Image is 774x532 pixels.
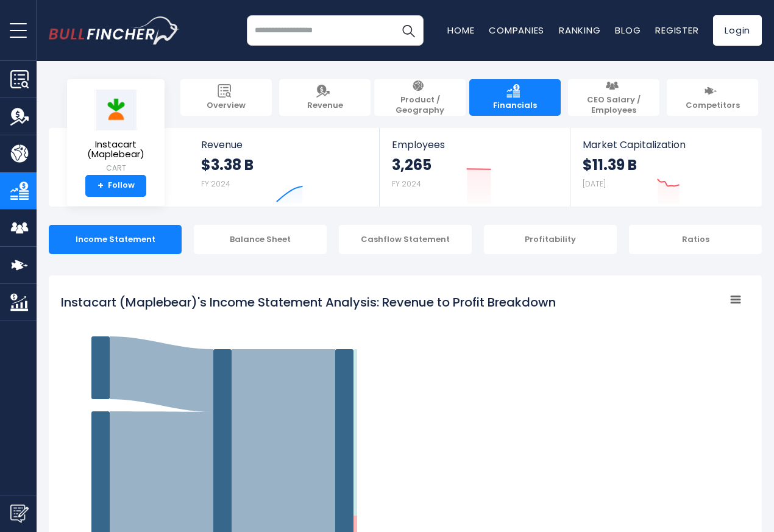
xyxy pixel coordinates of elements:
[201,155,254,174] strong: $3.38 B
[583,155,637,174] strong: $11.39 B
[393,15,424,46] button: Search
[189,128,380,207] a: Revenue $3.38 B FY 2024
[339,225,472,254] div: Cashflow Statement
[279,79,371,116] a: Revenue
[686,101,740,111] span: Competitors
[574,95,653,116] span: CEO Salary / Employees
[392,179,421,189] small: FY 2024
[207,101,246,111] span: Overview
[307,101,343,111] span: Revenue
[77,140,155,160] span: Instacart (Maplebear)
[570,128,761,207] a: Market Capitalization $11.39 B [DATE]
[380,128,569,207] a: Employees 3,265 FY 2024
[49,16,180,44] img: bullfincher logo
[201,179,230,189] small: FY 2024
[194,225,327,254] div: Balance Sheet
[201,139,367,151] span: Revenue
[447,24,474,37] a: Home
[392,155,431,174] strong: 3,265
[489,24,544,37] a: Companies
[49,16,180,44] a: Go to homepage
[484,225,617,254] div: Profitability
[77,163,155,174] small: CART
[655,24,698,37] a: Register
[568,79,659,116] a: CEO Salary / Employees
[583,179,606,189] small: [DATE]
[61,294,556,311] tspan: Instacart (Maplebear)'s Income Statement Analysis: Revenue to Profit Breakdown
[374,79,466,116] a: Product / Geography
[667,79,758,116] a: Competitors
[629,225,762,254] div: Ratios
[615,24,641,37] a: Blog
[493,101,537,111] span: Financials
[85,175,146,197] a: +Follow
[180,79,272,116] a: Overview
[98,180,104,191] strong: +
[469,79,561,116] a: Financials
[713,15,762,46] a: Login
[380,95,460,116] span: Product / Geography
[559,24,600,37] a: Ranking
[49,225,182,254] div: Income Statement
[583,139,748,151] span: Market Capitalization
[392,139,557,151] span: Employees
[76,89,155,175] a: Instacart (Maplebear) CART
